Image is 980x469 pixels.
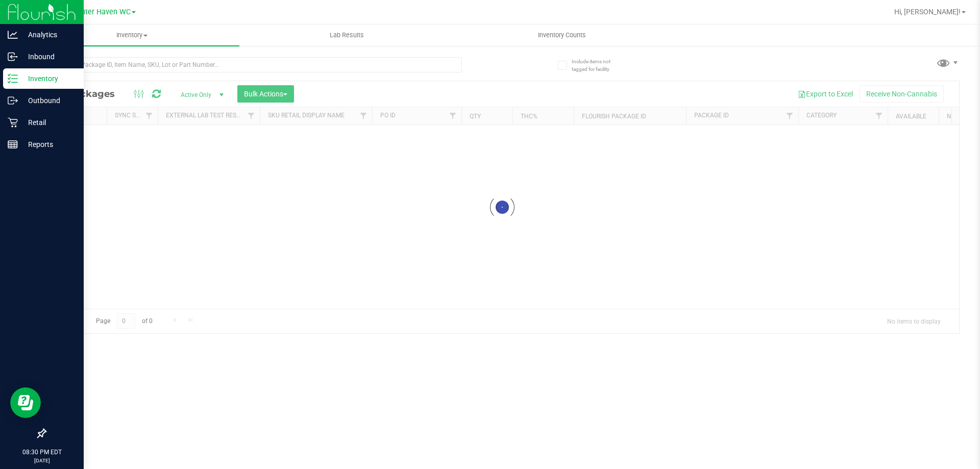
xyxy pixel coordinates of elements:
p: Analytics [18,29,79,41]
a: Lab Results [239,24,454,46]
p: Reports [18,138,79,151]
span: Inventory Counts [524,31,600,40]
inline-svg: Retail [8,117,18,128]
p: Inbound [18,51,79,63]
span: Hi, [PERSON_NAME]! [894,8,961,16]
span: Include items not tagged for facility [572,58,623,73]
inline-svg: Inbound [8,52,18,62]
inline-svg: Reports [8,139,18,150]
p: [DATE] [5,457,79,464]
p: Outbound [18,94,79,107]
span: Winter Haven WC [72,8,131,16]
inline-svg: Analytics [8,30,18,40]
a: Inventory [24,24,239,46]
a: Inventory Counts [454,24,669,46]
p: Inventory [18,72,79,85]
inline-svg: Inventory [8,73,18,84]
input: Search Package ID, Item Name, SKU, Lot or Part Number... [45,57,462,72]
p: Retail [18,116,79,129]
iframe: Resource center [10,387,41,418]
span: Lab Results [316,31,378,40]
p: 08:30 PM EDT [5,448,79,457]
span: Inventory [24,31,239,40]
inline-svg: Outbound [8,95,18,106]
